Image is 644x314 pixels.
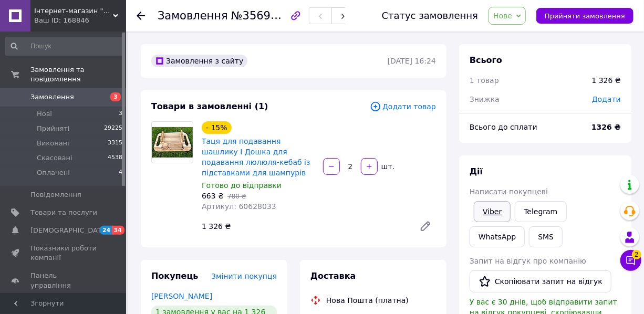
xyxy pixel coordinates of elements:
[119,168,122,177] span: 4
[152,127,193,158] img: Таця для подавання шашлику I Дошка для подавання люлюля-кебаб із підставками для шампурів
[198,219,411,234] div: 1 326 ₴
[592,95,621,103] span: Додати
[151,292,212,300] a: [PERSON_NAME]
[202,121,232,134] div: - 15%
[470,95,500,103] span: Знижка
[529,226,563,247] button: SMS
[100,226,112,235] span: 24
[474,201,511,222] a: Viber
[30,190,81,200] span: Повідомлення
[379,161,396,172] div: шт.
[112,226,124,235] span: 34
[30,244,97,263] span: Показники роботи компанії
[37,153,72,163] span: Скасовані
[37,168,70,177] span: Оплачені
[211,272,277,280] span: Змінити покупця
[470,270,611,292] button: Скопіювати запит на відгук
[30,208,97,217] span: Товари та послуги
[470,226,525,247] a: WhatsApp
[104,124,122,133] span: 29225
[382,11,479,21] div: Статус замовлення
[137,11,145,21] div: Повернутися назад
[227,193,246,200] span: 780 ₴
[231,9,306,22] span: №356906569
[34,16,126,25] div: Ваш ID: 168846
[493,12,512,20] span: Нове
[324,295,411,306] div: Нова Пошта (платна)
[151,101,268,111] span: Товари в замовленні (1)
[620,250,641,271] button: Чат з покупцем2
[515,201,566,222] a: Telegram
[470,166,483,176] span: Дії
[470,257,586,265] span: Запит на відгук про компанію
[370,101,436,112] span: Додати товар
[30,65,126,84] span: Замовлення та повідомлення
[37,109,52,119] span: Нові
[37,124,69,133] span: Прийняті
[108,139,122,148] span: 3315
[5,37,123,56] input: Пошук
[151,271,199,281] span: Покупець
[591,123,621,131] b: 1326 ₴
[470,123,537,131] span: Всього до сплати
[30,92,74,102] span: Замовлення
[119,109,122,119] span: 3
[158,9,228,22] span: Замовлення
[536,8,633,24] button: Прийняти замовлення
[545,12,625,20] span: Прийняти замовлення
[310,271,356,281] span: Доставка
[202,202,276,211] span: Артикул: 60628033
[108,153,122,163] span: 4538
[202,192,224,200] span: 663 ₴
[37,139,69,148] span: Виконані
[30,271,97,290] span: Панель управління
[470,187,548,196] span: Написати покупцеві
[592,75,621,86] div: 1 326 ₴
[415,216,436,237] a: Редагувати
[470,55,502,65] span: Всього
[30,226,108,235] span: [DEMOGRAPHIC_DATA]
[151,55,247,67] div: Замовлення з сайту
[202,137,310,177] a: Таця для подавання шашлику I Дошка для подавання люлюля-кебаб із підставками для шампурів
[110,92,121,101] span: 3
[34,6,113,16] span: Інтернет-магазин "Шкурка"
[388,57,436,65] time: [DATE] 16:24
[202,181,282,190] span: Готово до відправки
[470,76,499,85] span: 1 товар
[632,250,641,259] span: 2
